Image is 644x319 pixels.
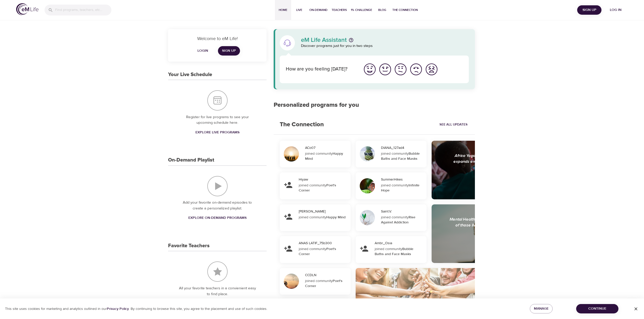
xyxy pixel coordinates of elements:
p: Welcome to eM Life! [174,35,260,42]
p: How are you feeling [DATE]? [286,66,356,73]
div: joined community [299,246,347,257]
a: Privacy Policy [107,307,129,311]
img: bad [409,62,423,76]
strong: Poet's Corner [299,183,336,193]
strong: Bubble Baths and Face Masks [375,247,413,256]
img: worst [425,62,438,76]
button: I'm feeling worst [424,62,439,77]
span: Manage [534,306,549,312]
a: Sign Up [218,46,240,56]
div: Africa Yoga Project educates, empowers, elevates and expands employability for [DEMOGRAPHIC_DATA]... [450,153,560,170]
div: SummerHikes [381,177,425,182]
button: Continue [576,304,618,313]
a: See All Updates [438,121,469,129]
span: Sign Up [222,48,236,54]
p: eM Life Assistant [301,37,347,43]
button: I'm feeling ok [393,62,408,77]
img: great [363,62,377,76]
span: Teachers [332,7,347,13]
p: Add your favorite on-demand episodes to create a personalized playlist. [178,200,256,211]
div: CCDLN [305,273,349,278]
h3: Favorite Teachers [168,243,210,249]
div: Ambr_Osia [375,241,425,246]
div: Mental Health America is dedicated to addressing the needs of those living with mental illness an... [450,217,560,234]
img: good [378,62,392,76]
span: See All Updates [439,122,468,128]
button: I'm feeling good [377,62,393,77]
div: [PERSON_NAME] [299,209,349,214]
div: Hiyaw [299,177,349,182]
strong: Happy Mind [305,151,343,161]
strong: Happy Mind [326,215,346,220]
span: Sign Up [579,7,599,13]
div: joined community [375,246,423,257]
div: joined community [305,278,347,289]
span: Login [197,48,209,54]
button: I'm feeling great [362,62,377,77]
span: Explore Live Programs [195,129,239,136]
span: The Connection [392,7,418,13]
div: Saint.V. [381,209,425,214]
strong: Infinite Hope [381,183,419,193]
button: I'm feeling bad [408,62,424,77]
span: On-Demand [309,7,328,13]
span: Continue [580,306,614,312]
button: Login [195,46,211,56]
img: On-Demand Playlist [207,176,228,196]
p: All your favorite teachers in a convienient easy to find place. [178,286,256,297]
span: 1% Challenge [351,7,372,13]
div: ACo07 [305,145,349,150]
div: joined community [381,151,423,161]
h2: The Connection [274,115,330,134]
p: Discover programs just for you in two steps [301,43,469,49]
span: Home [277,7,289,13]
span: Blog [376,7,388,13]
strong: Bubble Baths and Face Masks [381,151,420,161]
h3: On-Demand Playlist [168,157,214,163]
span: Live [293,7,305,13]
img: eM Life Assistant [283,39,291,47]
button: Sign Up [577,5,601,15]
strong: Poet's Corner [299,247,336,256]
h3: Your Live Schedule [168,72,212,78]
button: Log in [603,5,628,15]
img: Your Live Schedule [207,90,228,111]
div: joined community [381,183,423,193]
div: joined community [305,151,347,161]
button: Manage [530,304,553,313]
img: logo [16,3,38,15]
div: joined community [299,183,347,193]
div: DIANA_127ad4 [381,145,425,150]
p: Register for live programs to see your upcoming schedule here. [178,114,256,126]
strong: Rise Against Addiction [381,215,415,225]
span: Log in [606,7,626,13]
span: Explore On-Demand Programs [188,215,247,221]
input: Find programs, teachers, etc... [55,5,111,15]
strong: Poet's Corner [305,279,343,288]
img: Favorite Teachers [207,261,228,282]
div: joined community [381,215,423,225]
a: Explore Live Programs [193,128,241,137]
a: Explore On-Demand Programs [186,213,249,223]
div: joined community [299,215,347,220]
img: ok [394,62,408,76]
h2: Personalized programs for you [274,101,475,109]
div: ANAS LATIF_75b300 [299,241,349,246]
